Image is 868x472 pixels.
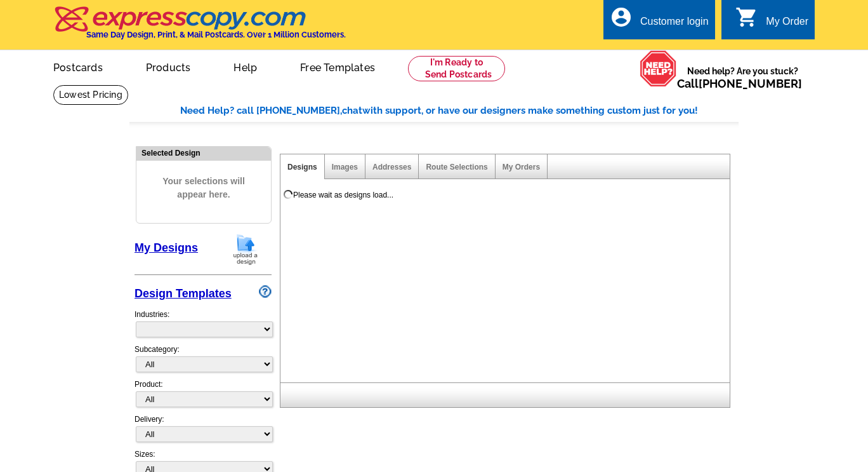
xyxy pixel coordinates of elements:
[135,414,272,448] div: Delivery:
[135,379,272,414] div: Product:
[135,287,232,300] a: Design Templates
[677,77,802,90] span: Call
[677,65,808,90] span: Need help? Are you stuck?
[180,104,739,118] div: Need Help? call [PHONE_NUMBER], with support, or have our designers make something custom just fo...
[126,51,211,81] a: Products
[293,189,393,201] div: Please wait as designs load...
[53,15,346,39] a: Same Day Design, Print, & Mail Postcards. Over 1 Million Customers.
[135,302,272,344] div: Industries:
[332,163,358,172] a: Images
[735,6,758,29] i: shopping_cart
[342,105,362,116] span: chat
[610,6,633,29] i: account_circle
[735,14,808,30] a: shopping_cart My Order
[283,189,293,199] img: loading...
[280,51,395,81] a: Free Templates
[503,163,540,172] a: My Orders
[766,16,808,34] div: My Order
[287,163,317,172] a: Designs
[372,163,411,172] a: Addresses
[640,16,709,34] div: Customer login
[699,77,802,90] a: [PHONE_NUMBER]
[136,147,271,159] div: Selected Design
[146,162,261,214] span: Your selections will appear here.
[213,51,277,81] a: Help
[610,14,709,30] a: account_circle Customer login
[33,51,123,81] a: Postcards
[86,30,346,39] h4: Same Day Design, Print, & Mail Postcards. Over 1 Million Customers.
[426,163,487,172] a: Route Selections
[229,233,262,266] img: upload-design
[135,241,198,254] a: My Designs
[259,285,272,298] img: design-wizard-help-icon.png
[135,344,272,379] div: Subcategory:
[640,50,677,87] img: help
